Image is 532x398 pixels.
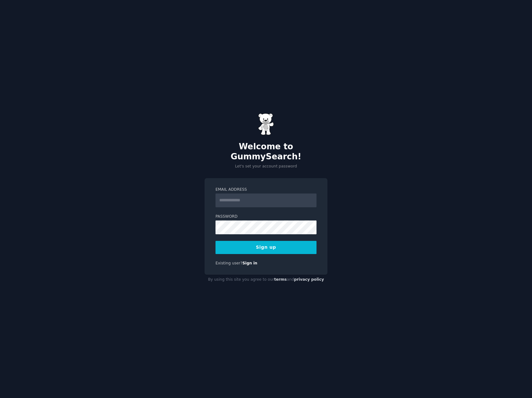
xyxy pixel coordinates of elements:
div: By using this site you agree to our and [205,275,327,285]
label: Email Address [215,187,317,193]
a: terms [274,277,287,282]
h2: Welcome to GummySearch! [205,142,327,162]
label: Password [215,214,317,220]
p: Let's set your account password [205,164,327,169]
span: Existing user? [215,261,242,265]
a: privacy policy [294,277,324,282]
a: Sign in [242,261,258,265]
button: Sign up [215,241,317,254]
img: Gummy Bear [258,113,274,135]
